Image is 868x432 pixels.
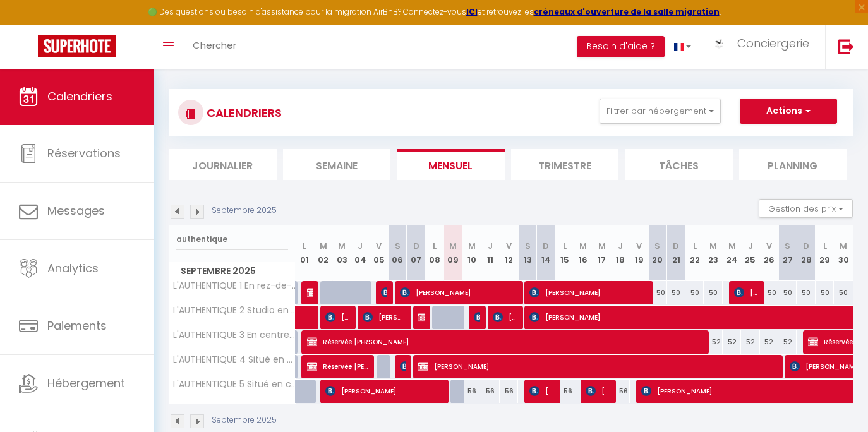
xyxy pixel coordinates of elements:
abbr: M [468,240,476,252]
abbr: L [303,240,306,252]
abbr: L [693,240,697,252]
abbr: M [579,240,587,252]
span: L'AUTHENTIQUE 4 Situé en centre-ville face aux Thermes [171,355,298,364]
input: Rechercher un logement... [176,228,288,251]
abbr: S [654,240,660,252]
th: 01 [296,225,314,281]
abbr: M [449,240,457,252]
span: L'AUTHENTIQUE 5 Situé en centre-ville face aux Thermes [171,380,298,389]
span: [PERSON_NAME] [400,280,516,304]
img: logout [838,39,854,54]
th: 09 [444,225,462,281]
div: 50 [704,281,722,304]
th: 20 [648,225,666,281]
div: 52 [778,330,797,354]
abbr: L [563,240,567,252]
th: 26 [760,225,778,281]
li: Tâches [625,149,733,180]
abbr: V [636,240,642,252]
button: Filtrer par hébergement [600,99,721,124]
a: ... Conciergerie [701,25,825,69]
div: 50 [797,281,815,304]
div: 50 [648,281,666,304]
abbr: D [673,240,679,252]
abbr: S [525,240,531,252]
abbr: L [823,240,827,252]
th: 03 [332,225,351,281]
div: 56 [555,380,574,403]
button: Actions [740,99,837,124]
span: Réservée [PERSON_NAME] [307,354,368,378]
button: Ouvrir le widget de chat LiveChat [10,5,48,43]
a: créneaux d'ouverture de la salle migration [534,6,720,17]
a: ICI [466,6,478,17]
button: Gestion des prix [759,199,853,218]
span: [PERSON_NAME] [529,379,554,403]
span: [PERSON_NAME] [586,379,610,403]
span: [PERSON_NAME] [734,280,759,304]
abbr: J [618,240,623,252]
th: 30 [834,225,853,281]
li: Mensuel [397,149,505,180]
p: Septembre 2025 [212,414,277,426]
span: [PERSON_NAME] [400,354,406,378]
th: 10 [462,225,481,281]
span: [PERSON_NAME] [307,280,313,304]
abbr: D [803,240,809,252]
div: 52 [723,330,741,354]
abbr: S [785,240,790,252]
th: 17 [593,225,611,281]
li: Trimestre [511,149,619,180]
li: Journalier [169,149,277,180]
abbr: M [320,240,327,252]
div: 56 [611,380,629,403]
abbr: V [766,240,772,252]
span: [PERSON_NAME] [325,305,350,329]
span: [PERSON_NAME] [493,305,517,329]
span: L'AUTHENTIQUE 3 En centre-ville face aux Thermes [171,330,298,340]
abbr: J [748,240,753,252]
abbr: M [840,240,847,252]
abbr: S [395,240,401,252]
div: 52 [741,330,759,354]
span: Réservations [47,145,121,161]
th: 05 [370,225,388,281]
a: Chercher [183,25,246,69]
th: 21 [667,225,685,281]
div: 50 [778,281,797,304]
abbr: D [543,240,549,252]
span: [PERSON_NAME] [418,305,425,329]
div: 50 [834,281,853,304]
img: ... [710,37,729,51]
div: 52 [760,330,778,354]
abbr: M [338,240,346,252]
button: Besoin d'aide ? [577,36,665,57]
span: Réservée [PERSON_NAME] [307,330,698,354]
span: L'AUTHENTIQUE 1 En rez-de-chaussée face aux Thermes [171,281,298,291]
th: 04 [351,225,370,281]
abbr: M [709,240,717,252]
th: 28 [797,225,815,281]
th: 14 [537,225,555,281]
span: Conciergerie [737,35,809,51]
div: 50 [685,281,704,304]
th: 02 [314,225,332,281]
abbr: M [598,240,606,252]
th: 27 [778,225,797,281]
th: 13 [518,225,536,281]
h3: CALENDRIERS [203,99,282,127]
span: [PERSON_NAME] [418,354,773,378]
th: 07 [407,225,425,281]
abbr: M [728,240,736,252]
div: 50 [760,281,778,304]
span: Hébergement [47,375,125,391]
div: 50 [667,281,685,304]
li: Planning [739,149,847,180]
th: 22 [685,225,704,281]
p: Septembre 2025 [212,205,277,217]
abbr: J [488,240,493,252]
abbr: V [376,240,382,252]
th: 12 [500,225,518,281]
span: Septembre 2025 [169,262,295,280]
span: [PERSON_NAME] [529,280,646,304]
